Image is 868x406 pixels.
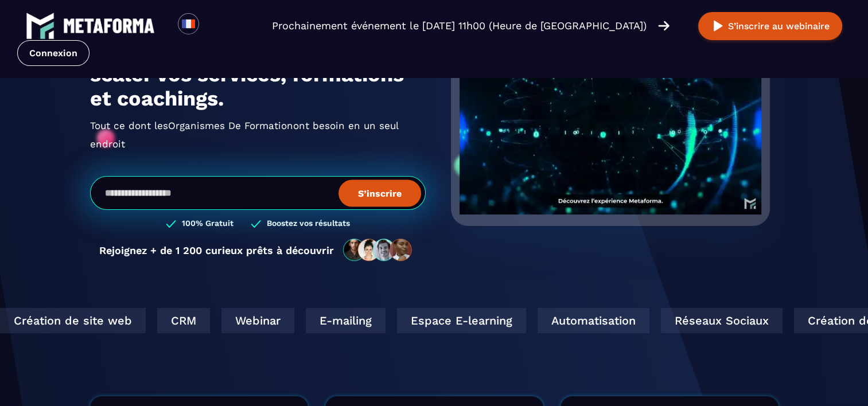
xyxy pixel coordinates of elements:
h2: Tout ce dont les ont besoin en un seul endroit [90,116,426,153]
img: checked [251,218,261,229]
video: Your browser does not support the video tag. [460,45,762,196]
div: Search for option [199,13,227,38]
img: community-people [340,238,417,262]
div: E-mailing [305,308,384,333]
span: Solopreneurs [168,126,232,144]
p: Rejoignez + de 1 200 curieux prêts à découvrir [99,244,334,256]
button: S’inscrire au webinaire [698,12,842,40]
div: Réseaux Sociaux [660,308,781,333]
div: Espace E-learning [396,308,525,333]
div: Automatisation [536,308,648,333]
div: CRM [156,308,209,333]
span: Organismes De Formation [168,116,293,134]
img: play [711,19,725,33]
img: arrow-right [658,19,670,32]
img: logo [63,18,155,33]
h3: Boostez vos résultats [267,218,350,229]
h3: 100% Gratuit [182,218,233,229]
button: S’inscrire [338,179,421,206]
input: Search for option [209,19,217,33]
img: checked [166,218,176,229]
a: Connexion [17,40,89,66]
img: fr [181,17,196,31]
p: Prochainement événement le [DATE] 11h00 (Heure de [GEOGRAPHIC_DATA]) [272,18,647,34]
div: Webinar [220,308,293,333]
img: logo [26,11,55,40]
